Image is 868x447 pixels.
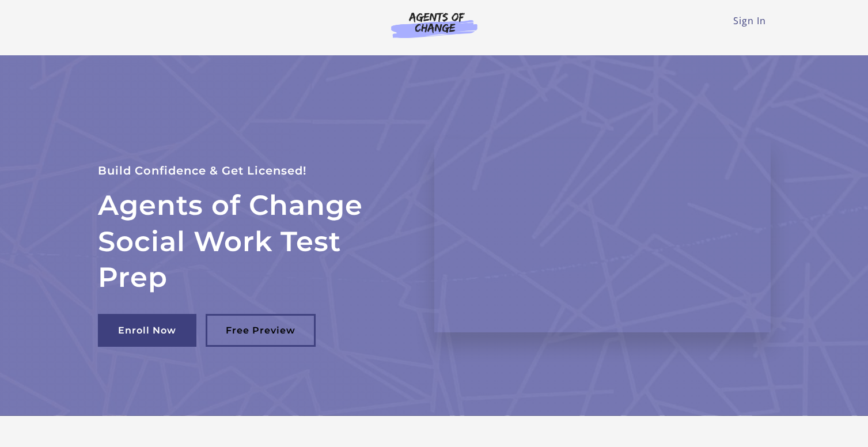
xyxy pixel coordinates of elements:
a: Free Preview [206,314,316,347]
img: Agents of Change Logo [379,12,490,38]
a: Sign In [733,14,766,27]
a: Enroll Now [98,314,196,347]
h2: Agents of Change Social Work Test Prep [98,187,407,295]
p: Build Confidence & Get Licensed! [98,161,407,180]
